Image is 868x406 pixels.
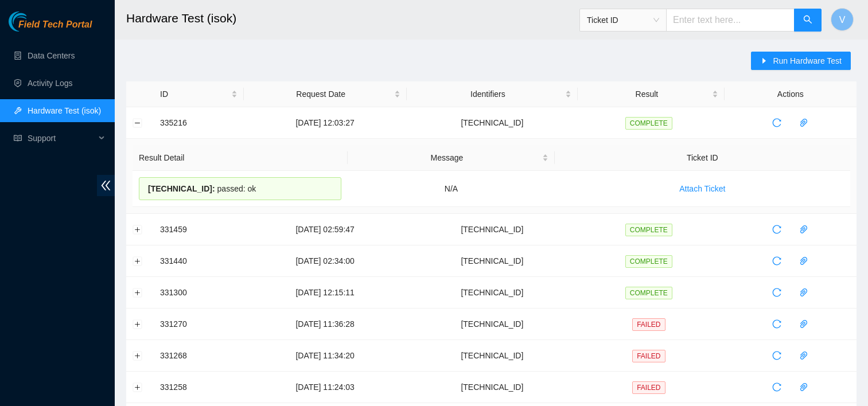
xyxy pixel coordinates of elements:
[839,13,846,27] span: V
[244,214,407,245] td: [DATE] 02:59:47
[28,51,75,60] a: Data Centers
[133,225,142,234] button: Expand row
[795,225,812,234] span: paper-clip
[760,57,768,66] span: caret-right
[768,225,785,234] span: reload
[768,283,786,302] button: reload
[28,127,95,150] span: Support
[555,145,850,171] th: Ticket ID
[148,184,215,193] span: [TECHNICAL_ID] :
[154,340,244,372] td: 331268
[768,118,785,127] span: reload
[133,256,142,266] button: Expand row
[244,245,407,277] td: [DATE] 02:34:00
[773,54,842,67] span: Run Hardware Test
[14,134,22,142] span: read
[625,255,672,268] span: COMPLETE
[768,315,786,333] button: reload
[154,245,244,277] td: 331440
[154,372,244,403] td: 331258
[795,378,813,396] button: paper-clip
[133,351,142,360] button: Expand row
[133,145,348,171] th: Result Detail
[407,277,578,309] td: [TECHNICAL_ID]
[768,114,786,132] button: reload
[679,182,725,195] span: Attach Ticket
[795,118,812,127] span: paper-clip
[795,256,812,266] span: paper-clip
[768,382,785,392] span: reload
[768,319,785,329] span: reload
[795,351,812,360] span: paper-clip
[768,346,786,365] button: reload
[407,214,578,245] td: [TECHNICAL_ID]
[28,106,101,115] a: Hardware Test (isok)
[407,245,578,277] td: [TECHNICAL_ID]
[154,309,244,340] td: 331270
[768,252,786,270] button: reload
[725,81,857,107] th: Actions
[348,171,554,207] td: N/A
[670,179,734,198] button: Attach Ticket
[795,382,812,392] span: paper-clip
[407,309,578,340] td: [TECHNICAL_ID]
[803,15,812,26] span: search
[795,114,813,132] button: paper-clip
[768,220,786,239] button: reload
[768,256,785,266] span: reload
[751,52,851,70] button: caret-rightRun Hardware Test
[97,175,115,196] span: double-left
[666,9,795,32] input: Enter text here...
[154,107,244,139] td: 335216
[133,288,142,297] button: Expand row
[587,11,659,29] span: Ticket ID
[139,177,341,200] div: passed: ok
[625,117,672,130] span: COMPLETE
[154,277,244,309] td: 331300
[632,350,665,362] span: FAILED
[18,19,92,30] span: Field Tech Portal
[768,351,785,360] span: reload
[133,319,142,329] button: Expand row
[28,79,73,88] a: Activity Logs
[768,378,786,396] button: reload
[795,315,813,333] button: paper-clip
[795,283,813,302] button: paper-clip
[407,340,578,372] td: [TECHNICAL_ID]
[795,220,813,239] button: paper-clip
[407,107,578,139] td: [TECHNICAL_ID]
[795,288,812,297] span: paper-clip
[133,118,142,127] button: Collapse row
[768,288,785,297] span: reload
[244,309,407,340] td: [DATE] 11:36:28
[831,8,854,31] button: V
[632,381,665,394] span: FAILED
[795,346,813,365] button: paper-clip
[795,319,812,329] span: paper-clip
[133,382,142,392] button: Expand row
[632,318,665,331] span: FAILED
[625,224,672,236] span: COMPLETE
[794,9,822,32] button: search
[244,372,407,403] td: [DATE] 11:24:03
[244,107,407,139] td: [DATE] 12:03:27
[244,340,407,372] td: [DATE] 11:34:20
[9,11,58,32] img: Akamai Technologies
[795,252,813,270] button: paper-clip
[407,372,578,403] td: [TECHNICAL_ID]
[244,277,407,309] td: [DATE] 12:15:11
[9,21,92,36] a: Akamai TechnologiesField Tech Portal
[625,287,672,299] span: COMPLETE
[154,214,244,245] td: 331459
